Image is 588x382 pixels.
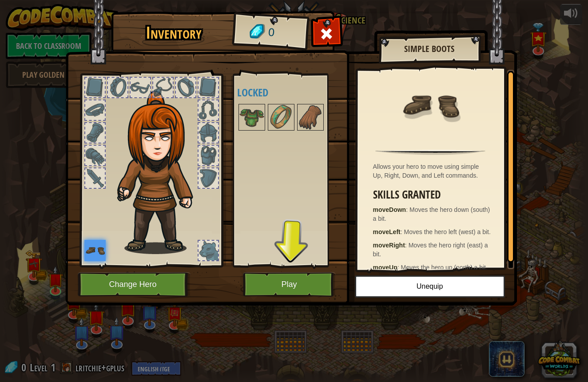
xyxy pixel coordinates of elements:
[401,228,404,235] span: :
[298,105,323,130] img: portrait.png
[375,150,485,155] img: hr.png
[113,91,209,254] img: hair_f2.png
[401,264,488,271] span: Moves the hero up (north) a bit.
[243,272,336,297] button: Play
[117,24,230,42] h1: Inventory
[373,242,405,249] strong: moveRight
[269,105,294,130] img: portrait.png
[388,44,471,54] h2: Simple Boots
[404,228,491,235] span: Moves the hero left (west) a bit.
[373,228,401,235] strong: moveLeft
[373,242,488,258] span: Moves the hero right (east) a bit.
[355,275,505,298] button: Unequip
[239,105,264,130] img: portrait.png
[78,272,191,297] button: Change Hero
[84,240,106,261] img: portrait.png
[237,87,342,98] h4: Locked
[406,206,409,213] span: :
[405,242,409,249] span: :
[373,162,493,180] div: Allows your hero to move using simple Up, Right, Down, and Left commands.
[401,76,459,134] img: portrait.png
[373,206,490,222] span: Moves the hero down (south) a bit.
[373,189,493,201] h3: Skills Granted
[373,264,397,271] strong: moveUp
[373,206,406,213] strong: moveDown
[397,264,401,271] span: :
[267,24,275,41] span: 0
